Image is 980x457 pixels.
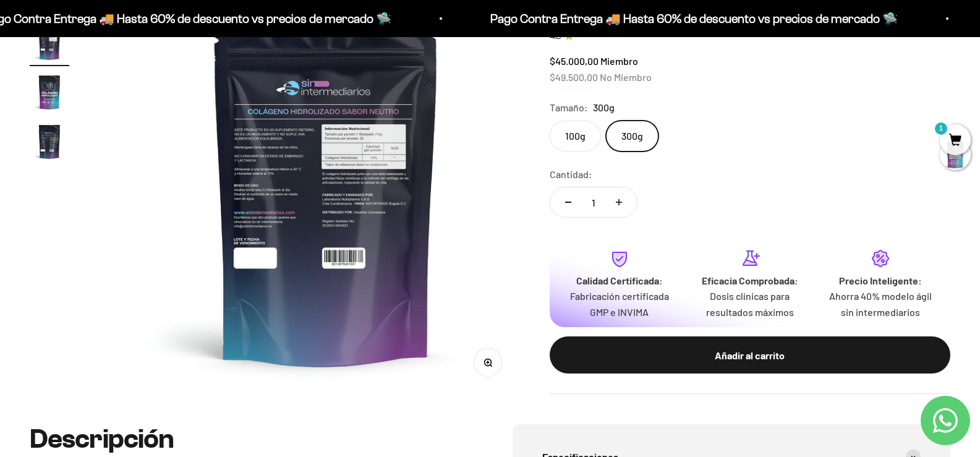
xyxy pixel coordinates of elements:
p: Fabricación certificada GMP e INVIMA [565,289,675,320]
img: Colágeno Hidrolizado [30,122,69,161]
div: Añadir al carrito [574,348,926,364]
mark: 1 [934,121,948,136]
p: Ahorra 40% modelo ágil sin intermediarios [825,289,935,320]
button: Ir al artículo 4 [30,122,69,165]
h2: Descripción [30,424,468,454]
p: Dosis clínicas para resultados máximos [694,289,805,320]
label: Cantidad: [550,166,592,182]
span: $49.500,00 [550,71,598,83]
button: Ir al artículo 2 [30,23,69,66]
strong: Eficacia Comprobada: [702,275,798,286]
button: Añadir al carrito [550,337,950,374]
span: $45.000,00 [550,55,599,67]
span: No Miembro [600,71,652,83]
span: 300g [593,100,615,116]
a: 1 [940,134,971,148]
strong: Precio Inteligente: [839,275,922,286]
span: Miembro [600,55,638,67]
button: Aumentar cantidad [601,188,637,218]
button: Reducir cantidad [550,188,586,218]
img: Colágeno Hidrolizado [30,23,69,62]
strong: Calidad Certificada: [576,275,663,286]
button: Ir al artículo 3 [30,72,69,116]
legend: Tamaño: [550,100,588,116]
img: Colágeno Hidrolizado [30,72,69,112]
p: Pago Contra Entrega 🚚 Hasta 60% de descuento vs precios de mercado 🛸 [484,9,891,28]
